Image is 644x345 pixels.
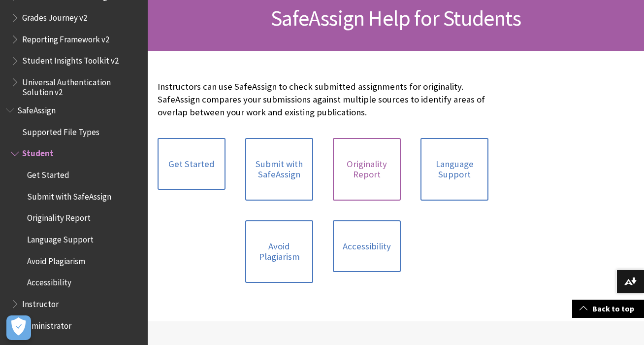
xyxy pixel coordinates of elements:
[271,4,521,32] span: SafeAssign Help for Students
[572,300,644,318] a: Back to top
[27,188,111,202] span: Submit with SafeAssign
[245,138,313,201] a: Submit with SafeAssign
[22,124,99,137] span: Supported File Types
[245,220,313,283] a: Avoid Plagiarism
[27,231,94,244] span: Language Support
[22,317,71,331] span: Administrator
[27,253,85,266] span: Avoid Plagiarism
[158,80,488,119] p: Instructors can use SafeAssign to check submitted assignments for originality. SafeAssign compare...
[420,138,488,201] a: Language Support
[22,53,119,66] span: Student Insights Toolkit v2
[158,138,225,190] a: Get Started
[22,145,54,159] span: Student
[22,74,141,97] span: Universal Authentication Solution v2
[333,138,401,201] a: Originality Report
[22,9,87,23] span: Grades Journey v2
[27,210,91,223] span: Originality Report
[6,102,142,334] nav: Book outline for Blackboard SafeAssign
[22,296,59,309] span: Instructor
[22,31,109,44] span: Reporting Framework v2
[6,315,31,340] button: Open Preferences
[333,220,401,273] a: Accessibility
[17,102,56,115] span: SafeAssign
[27,275,71,288] span: Accessibility
[27,167,69,180] span: Get Started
